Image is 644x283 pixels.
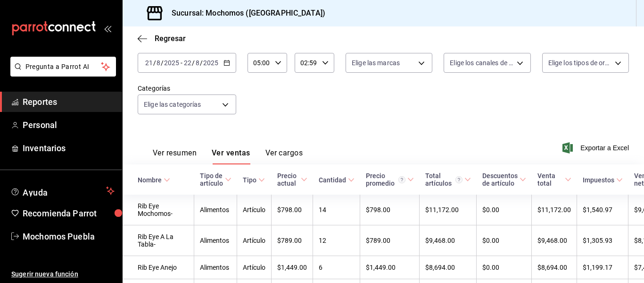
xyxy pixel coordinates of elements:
span: / [192,59,195,67]
span: / [153,59,156,67]
td: $798.00 [360,195,420,225]
button: Exportar a Excel [564,142,629,154]
span: Inventarios [23,142,115,154]
svg: El total artículos considera cambios de precios en los artículos así como costos adicionales por ... [455,176,462,183]
div: navigation tabs [153,148,303,164]
span: Elige las categorías [144,100,201,109]
span: Elige los canales de venta [450,58,513,68]
span: - [181,59,182,67]
svg: Precio promedio = Total artículos / cantidad [398,176,405,183]
td: Rib Eye Anejo [123,256,194,279]
div: Total artículos [425,172,462,187]
td: $0.00 [477,225,532,256]
td: $8,694.00 [532,256,577,279]
input: ---- [203,59,219,67]
td: $1,540.97 [577,195,628,225]
td: $0.00 [477,195,532,225]
span: Pregunta a Parrot AI [25,62,101,72]
span: Cantidad [319,176,355,184]
span: Ayuda [23,185,102,197]
td: Artículo [237,195,272,225]
span: Reportes [23,95,115,108]
input: -- [183,59,192,67]
span: Recomienda Parrot [23,207,115,220]
span: / [161,59,164,67]
td: Alimentos [194,256,237,279]
td: $1,199.17 [577,256,628,279]
span: Personal [23,119,115,131]
button: Pregunta a Parrot AI [10,57,116,77]
span: Precio promedio [366,172,414,187]
input: -- [195,59,200,67]
td: $1,449.00 [272,256,313,279]
button: Ver ventas [212,148,250,164]
td: $1,449.00 [360,256,420,279]
td: Rib Eye A La Tabla- [123,225,194,256]
div: Venta total [537,172,563,187]
input: -- [156,59,161,67]
div: Impuestos [583,176,614,184]
td: 6 [313,256,360,279]
td: $798.00 [272,195,313,225]
td: $11,172.00 [420,195,477,225]
td: $9,468.00 [420,225,477,256]
button: Ver resumen [153,148,197,164]
button: open_drawer_menu [104,25,111,32]
button: Ver cargos [265,148,303,164]
span: Precio actual [277,172,307,187]
span: Impuestos [583,176,623,184]
span: Total artículos [425,172,471,187]
td: Rib Eye Mochomos- [123,195,194,225]
td: Alimentos [194,195,237,225]
td: 14 [313,195,360,225]
span: Elige las marcas [352,58,400,68]
span: Tipo [243,176,265,184]
div: Nombre [138,176,162,184]
td: Artículo [237,225,272,256]
span: Tipo de artículo [200,172,231,187]
td: $0.00 [477,256,532,279]
td: Alimentos [194,225,237,256]
span: Regresar [155,34,186,43]
label: Categorías [138,85,236,92]
div: Tipo de artículo [200,172,223,187]
a: Pregunta a Parrot AI [7,69,116,78]
button: Regresar [138,34,186,43]
td: $9,468.00 [532,225,577,256]
td: 12 [313,225,360,256]
input: ---- [164,59,180,67]
span: Venta total [537,172,571,187]
div: Tipo [243,176,256,184]
span: Nombre [138,176,170,184]
td: $8,694.00 [420,256,477,279]
span: Descuentos de artículo [482,172,526,187]
td: $11,172.00 [532,195,577,225]
input: -- [145,59,153,67]
span: Elige los tipos de orden [548,58,611,68]
td: Artículo [237,256,272,279]
span: Sugerir nueva función [11,269,115,279]
div: Descuentos de artículo [482,172,518,187]
div: Precio actual [277,172,299,187]
td: $1,305.93 [577,225,628,256]
span: / [200,59,203,67]
td: $789.00 [272,225,313,256]
div: Precio promedio [366,172,405,187]
h3: Sucursal: Mochomos ([GEOGRAPHIC_DATA]) [164,8,325,19]
span: Mochomos Puebla [23,230,115,243]
td: $789.00 [360,225,420,256]
div: Cantidad [319,176,346,184]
